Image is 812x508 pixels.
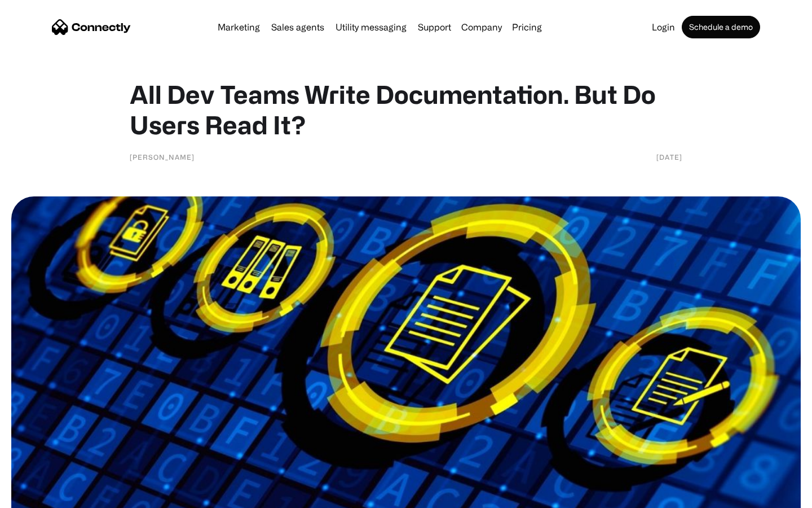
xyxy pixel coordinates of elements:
[267,23,329,32] a: Sales agents
[682,16,760,38] a: Schedule a demo
[130,151,195,163] div: [PERSON_NAME]
[11,488,68,504] aside: Language selected: English
[413,23,456,32] a: Support
[461,19,502,35] div: Company
[331,23,411,32] a: Utility messaging
[213,23,264,32] a: Marketing
[656,151,682,163] div: [DATE]
[507,23,546,32] a: Pricing
[130,79,682,140] h1: All Dev Teams Write Documentation. But Do Users Read It?
[647,23,679,32] a: Login
[23,488,68,504] ul: Language list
